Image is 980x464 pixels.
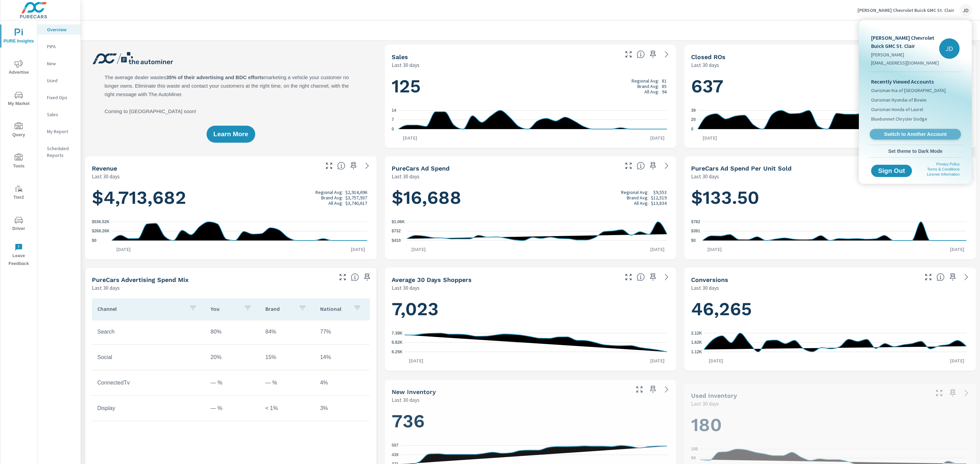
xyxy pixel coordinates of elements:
[873,131,957,138] span: Switch to Another Account
[868,145,962,157] button: Set theme to Dark Mode
[871,96,927,103] span: Ourisman Hyundai of Bowie
[871,59,939,66] p: [EMAIL_ADDRESS][DOMAIN_NAME]
[871,165,912,177] button: Sign Out
[871,87,946,94] span: Ourisman Kia of [GEOGRAPHIC_DATA]
[936,162,960,166] a: Privacy Policy
[870,129,961,140] a: Switch to Another Account
[877,168,906,174] span: Sign Out
[871,115,927,122] span: Bluebonnet Chrysler Dodge
[871,148,960,154] span: Set theme to Dark Mode
[927,167,960,171] a: Terms & Conditions
[927,172,960,176] a: License Information
[939,38,960,59] div: JD
[871,106,923,113] span: Ourisman Honda of Laurel
[871,51,939,58] p: [PERSON_NAME]
[871,77,960,86] p: Recently Viewed Accounts
[871,34,939,50] p: [PERSON_NAME] Chevrolet Buick GMC St. Clair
